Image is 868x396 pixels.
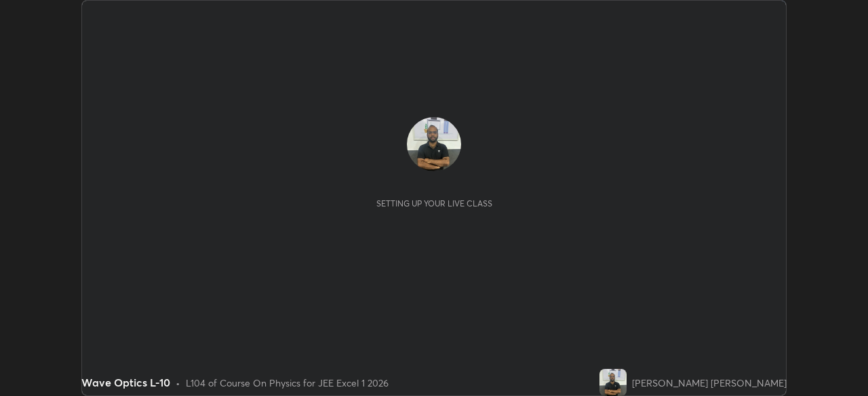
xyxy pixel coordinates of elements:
[599,369,627,396] img: e04d73a994264d18b7f449a5a63260c4.jpg
[407,117,461,171] img: e04d73a994264d18b7f449a5a63260c4.jpg
[632,376,787,390] div: [PERSON_NAME] [PERSON_NAME]
[376,198,492,208] div: Setting up your live class
[176,376,180,390] div: •
[81,374,170,391] div: Wave Optics L-10
[186,376,389,390] div: L104 of Course On Physics for JEE Excel 1 2026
